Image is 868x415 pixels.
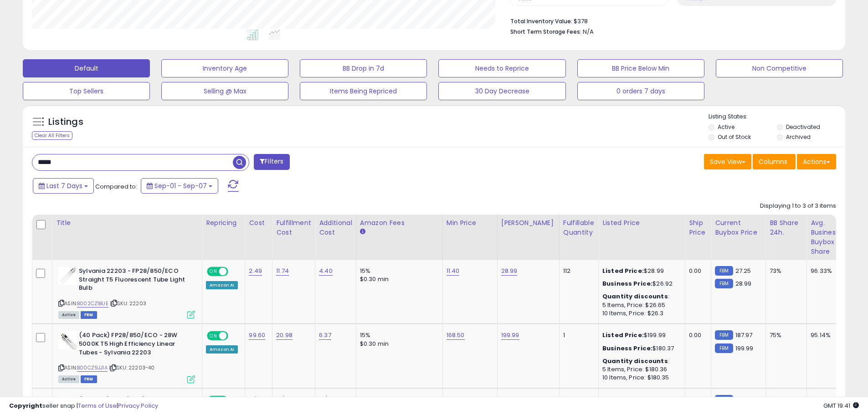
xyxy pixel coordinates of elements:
div: $0.30 min [360,275,436,283]
span: 187.97 [735,331,753,339]
span: ON [208,332,219,340]
span: | SKU: 22203-40 [109,364,155,371]
a: 11.74 [276,266,289,276]
b: Quantity discounts [602,292,668,301]
span: Columns [759,157,787,166]
div: ASIN: [58,331,195,382]
div: $28.99 [602,267,678,275]
div: Avg. Business Buybox Share [811,218,844,256]
div: Fulfillment Cost [276,218,311,237]
div: $180.37 [602,344,678,353]
div: Amazon AI [206,281,238,289]
div: 0.00 [689,331,704,339]
button: Sep-01 - Sep-07 [141,178,218,194]
a: 4.40 [319,266,333,276]
span: 199.99 [735,344,754,353]
button: Save View [704,154,751,169]
b: Listed Price: [602,331,644,339]
div: Repricing [206,218,241,228]
div: 75% [770,331,800,339]
div: Displaying 1 to 3 of 3 items [760,202,836,210]
a: 168.50 [447,331,465,340]
label: Archived [786,133,811,141]
span: N/A [583,27,594,36]
div: : [602,357,678,365]
span: 27.25 [735,266,751,275]
div: Ship Price [689,218,707,237]
div: 73% [770,267,800,275]
div: $199.99 [602,331,678,339]
strong: Copyright [9,401,42,410]
small: FBM [715,279,733,288]
label: Out of Stock [718,133,751,141]
b: Quantity discounts [602,357,668,365]
div: 15% [360,267,436,275]
span: OFF [227,332,241,340]
button: BB Price Below Min [577,59,704,77]
div: 10 Items, Price: $26.3 [602,309,678,318]
span: Compared to: [95,182,137,191]
button: 30 Day Decrease [438,82,565,100]
button: Items Being Repriced [300,82,427,100]
div: 112 [563,267,591,275]
span: FBM [81,311,97,319]
span: FBM [81,375,97,383]
div: Min Price [447,218,493,228]
img: 41pX19lgO+L._SL40_.jpg [58,331,77,349]
div: Current Buybox Price [715,218,762,237]
span: | SKU: 22203 [110,300,146,307]
div: ASIN: [58,267,195,318]
div: 10 Items, Price: $180.35 [602,374,678,382]
li: $378 [510,15,829,26]
div: seller snap | | [9,402,158,410]
small: FBM [715,343,733,353]
a: 199.99 [501,331,519,340]
span: Sep-01 - Sep-07 [154,181,207,190]
label: Active [718,123,734,131]
button: 0 orders 7 days [577,82,704,100]
a: Privacy Policy [118,401,158,410]
div: $0.30 min [360,340,436,348]
div: : [602,292,678,301]
div: Additional Cost [319,218,352,237]
div: 5 Items, Price: $180.36 [602,365,678,374]
a: B002CZ1BUE [77,300,108,307]
span: All listings currently available for purchase on Amazon [58,375,79,383]
div: 95.14% [811,331,841,339]
small: Amazon Fees. [360,228,365,236]
label: Deactivated [786,123,820,131]
button: Filters [254,154,289,170]
span: Last 7 Days [46,181,82,190]
div: Cost [249,218,268,228]
div: $26.92 [602,280,678,288]
span: ON [208,268,219,276]
b: Listed Price: [602,266,644,275]
a: 6.37 [319,331,331,340]
button: Non Competitive [716,59,843,77]
button: Inventory Age [161,59,288,77]
div: Clear All Filters [32,131,72,140]
span: All listings currently available for purchase on Amazon [58,311,79,319]
a: 11.40 [447,266,460,276]
button: Top Sellers [23,82,150,100]
h5: Listings [48,116,83,128]
span: OFF [227,268,241,276]
a: 28.99 [501,266,518,276]
div: 96.33% [811,267,841,275]
div: 0.00 [689,267,704,275]
button: Actions [797,154,836,169]
span: 28.99 [735,279,752,288]
a: B00CZ9JJ1A [77,364,108,372]
button: Selling @ Max [161,82,288,100]
button: Last 7 Days [33,178,94,194]
a: 2.49 [249,266,262,276]
button: Default [23,59,150,77]
button: Needs to Reprice [438,59,565,77]
small: FBM [715,330,733,340]
div: [PERSON_NAME] [501,218,555,228]
img: 31wuB837LwS._SL40_.jpg [58,267,77,285]
b: Business Price: [602,279,652,288]
button: BB Drop in 7d [300,59,427,77]
button: Columns [753,154,796,169]
a: 20.98 [276,331,293,340]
